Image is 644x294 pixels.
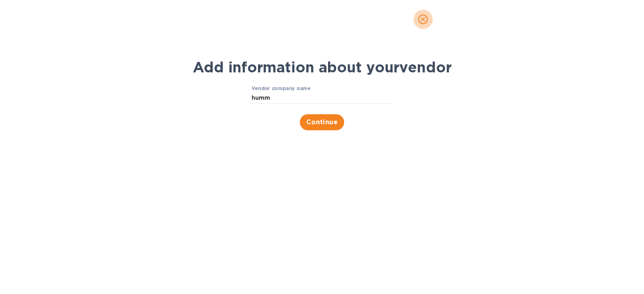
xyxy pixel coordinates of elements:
button: close [413,10,433,29]
span: Continue [306,117,338,127]
label: Vendor company name [252,86,311,91]
b: Add information about your vendor [193,58,452,76]
input: Company name [252,92,392,104]
button: Continue [300,114,345,130]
